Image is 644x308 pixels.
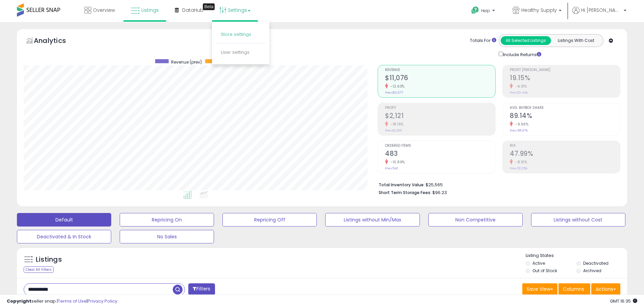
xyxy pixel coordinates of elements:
[221,31,251,38] a: Store settings
[510,166,527,170] small: Prev: 52.25%
[221,49,249,55] a: User settings
[513,84,527,89] small: -6.31%
[510,106,620,110] span: Avg. Buybox Share
[385,91,403,95] small: Prev: $12,677
[481,8,490,14] span: Help
[388,84,405,89] small: -12.63%
[93,7,115,14] span: Overview
[36,255,62,264] h5: Listings
[17,213,111,227] button: Default
[471,6,479,15] i: Get Help
[385,150,495,159] h2: 483
[610,298,637,304] span: 2025-10-6 16:35 GMT
[432,189,447,196] span: $96.23
[203,3,215,10] div: Tooltip anchor
[532,268,557,274] label: Out of Stock
[58,298,87,304] a: Terms of Use
[379,190,431,195] b: Short Term Storage Fees:
[494,50,549,58] div: Include Returns
[7,298,31,304] strong: Copyright
[385,144,495,148] span: Ordered Items
[17,230,111,243] button: Deactivated & In Stock
[24,266,54,273] div: Clear All Filters
[581,7,622,14] span: Hi [PERSON_NAME]
[531,213,625,227] button: Listings without Cost
[182,7,204,14] span: DataHub
[7,298,117,305] div: seller snap | |
[120,213,214,227] button: Repricing On
[141,7,159,14] span: Listings
[171,59,202,65] span: Revenue (prev)
[385,74,495,83] h2: $11,076
[385,128,402,133] small: Prev: $2,591
[466,1,502,22] a: Help
[591,283,620,295] button: Actions
[510,74,620,83] h2: 19.15%
[34,36,79,47] h5: Analytics
[572,7,626,22] a: Hi [PERSON_NAME]
[513,160,527,165] small: -8.15%
[379,180,615,188] li: $25,565
[526,253,627,259] p: Listing States:
[510,128,528,133] small: Prev: 98.67%
[385,112,495,121] h2: $2,121
[385,106,495,110] span: Profit
[522,283,557,295] button: Save View
[188,283,215,295] button: Filters
[388,122,404,127] small: -18.15%
[510,68,620,72] span: Profit [PERSON_NAME]
[501,36,551,45] button: All Selected Listings
[510,150,620,159] h2: 47.99%
[563,286,584,292] span: Columns
[379,182,425,188] b: Total Inventory Value:
[120,230,214,243] button: No Sales
[558,283,590,295] button: Columns
[583,268,601,274] label: Archived
[532,260,545,266] label: Active
[583,260,609,266] label: Deactivated
[222,213,317,227] button: Repricing Off
[470,38,496,44] div: Totals For
[521,7,557,14] span: Healthy Supply
[551,36,601,45] button: Listings With Cost
[385,68,495,72] span: Revenue
[510,91,528,95] small: Prev: 20.44%
[510,144,620,148] span: ROI
[325,213,420,227] button: Listings without Min/Max
[428,213,523,227] button: Non Competitive
[513,122,528,127] small: -9.66%
[510,112,620,121] h2: 89.14%
[385,166,398,170] small: Prev: 542
[88,298,117,304] a: Privacy Policy
[388,160,405,165] small: -10.89%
